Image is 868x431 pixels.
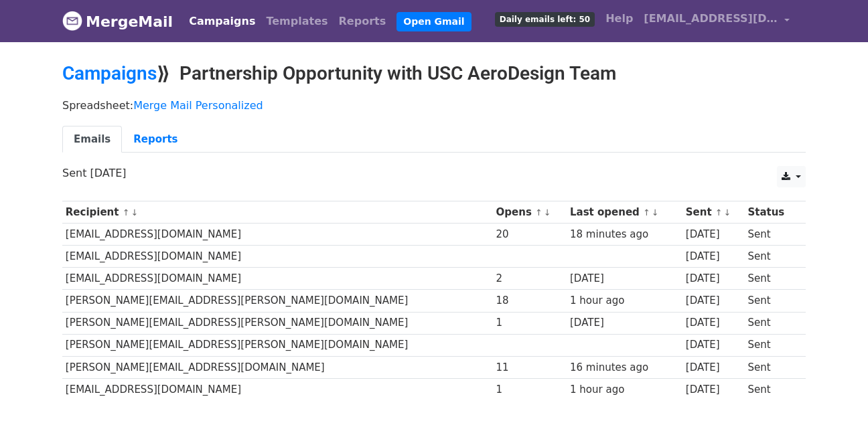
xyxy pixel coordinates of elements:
div: 18 [496,293,564,309]
div: [DATE] [686,337,741,353]
a: Campaigns [184,8,261,35]
td: Sent [745,246,798,268]
td: [EMAIL_ADDRESS][DOMAIN_NAME] [62,246,493,268]
td: [PERSON_NAME][EMAIL_ADDRESS][PERSON_NAME][DOMAIN_NAME] [62,290,493,312]
td: Sent [745,268,798,290]
th: Sent [682,201,745,224]
img: MergeMail logo [62,11,82,31]
div: 16 minutes ago [570,360,679,375]
td: [PERSON_NAME][EMAIL_ADDRESS][DOMAIN_NAME] [62,356,493,378]
a: ↓ [544,207,551,218]
a: ↑ [123,207,130,218]
div: 1 [496,315,564,331]
a: Emails [62,126,122,153]
a: ↑ [715,207,723,218]
th: Recipient [62,201,493,224]
a: Reports [122,126,189,153]
td: [PERSON_NAME][EMAIL_ADDRESS][PERSON_NAME][DOMAIN_NAME] [62,312,493,334]
a: ↓ [131,207,138,218]
div: [DATE] [686,293,741,309]
h2: ⟫ Partnership Opportunity with USC AeroDesign Team [62,62,806,85]
div: 18 minutes ago [570,227,679,242]
td: Sent [745,378,798,400]
div: [DATE] [686,382,741,398]
div: 1 [496,382,564,398]
a: Merge Mail Personalized [133,99,263,112]
td: Sent [745,312,798,334]
a: ↑ [535,207,542,218]
div: 11 [496,360,564,375]
div: 20 [496,227,564,242]
div: [DATE] [686,271,741,286]
span: Daily emails left: 50 [495,12,595,27]
a: Daily emails left: 50 [490,5,600,32]
a: ↓ [652,207,659,218]
span: [EMAIL_ADDRESS][DOMAIN_NAME] [644,11,778,27]
div: [DATE] [570,315,679,331]
a: [EMAIL_ADDRESS][DOMAIN_NAME] [638,5,795,37]
td: [EMAIL_ADDRESS][DOMAIN_NAME] [62,268,493,290]
a: Reports [334,8,392,35]
div: [DATE] [686,360,741,375]
a: MergeMail [62,7,173,35]
p: Spreadsheet: [62,98,806,112]
p: Sent [DATE] [62,166,806,180]
td: [EMAIL_ADDRESS][DOMAIN_NAME] [62,224,493,246]
th: Status [745,201,798,224]
div: 1 hour ago [570,293,679,309]
div: [DATE] [686,227,741,242]
th: Last opened [567,201,682,224]
a: ↓ [724,207,731,218]
a: ↑ [643,207,650,218]
td: [EMAIL_ADDRESS][DOMAIN_NAME] [62,378,493,400]
div: [DATE] [686,315,741,331]
div: 1 hour ago [570,382,679,398]
td: Sent [745,224,798,246]
div: [DATE] [570,271,679,286]
td: Sent [745,334,798,356]
a: Help [600,5,638,32]
th: Opens [493,201,567,224]
div: [DATE] [686,249,741,264]
a: Templates [261,8,333,35]
td: Sent [745,356,798,378]
td: [PERSON_NAME][EMAIL_ADDRESS][PERSON_NAME][DOMAIN_NAME] [62,334,493,356]
div: 2 [496,271,564,286]
a: Campaigns [62,62,157,84]
td: Sent [745,290,798,312]
a: Open Gmail [396,12,471,31]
